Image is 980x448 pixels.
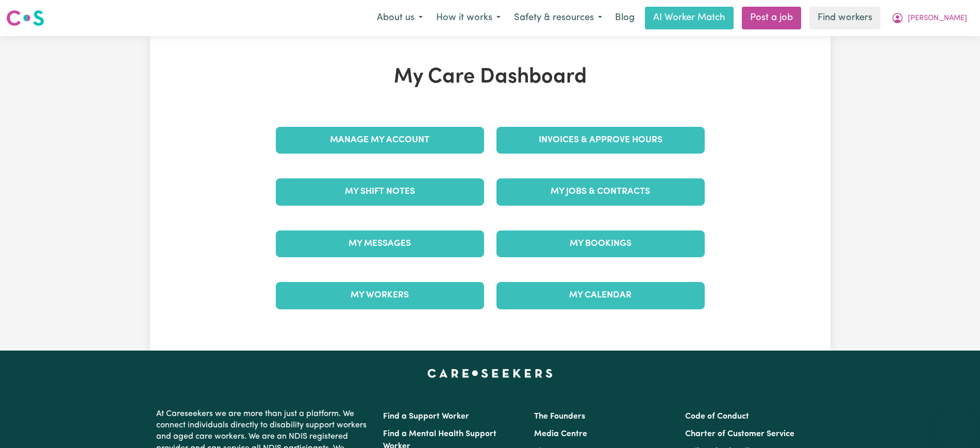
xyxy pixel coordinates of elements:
[276,178,484,205] a: My Shift Notes
[496,178,705,205] a: My Jobs & Contracts
[939,407,972,440] iframe: Button to launch messaging window
[370,7,429,29] button: About us
[276,230,484,257] a: My Messages
[685,430,794,438] a: Charter of Customer Service
[809,7,881,29] a: Find workers
[742,7,801,29] a: Post a job
[6,9,44,27] img: Careseekers logo
[496,282,705,309] a: My Calendar
[429,7,507,29] button: How it works
[383,412,469,421] a: Find a Support Worker
[534,430,587,438] a: Media Centre
[270,65,711,90] h1: My Care Dashboard
[609,7,641,29] a: Blog
[6,6,44,30] a: Careseekers logo
[908,13,967,24] span: [PERSON_NAME]
[276,127,484,154] a: Manage My Account
[496,127,705,154] a: Invoices & Approve Hours
[427,369,553,377] a: Careseekers home page
[276,282,484,309] a: My Workers
[534,412,585,421] a: The Founders
[685,412,749,421] a: Code of Conduct
[496,230,705,257] a: My Bookings
[645,7,734,29] a: AI Worker Match
[885,7,974,29] button: My Account
[507,7,609,29] button: Safety & resources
